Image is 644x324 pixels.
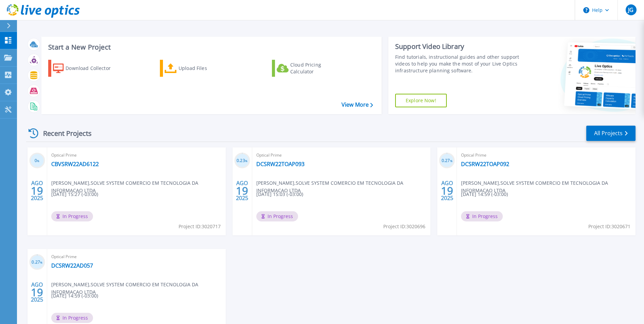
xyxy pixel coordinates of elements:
span: Optical Prime [461,151,631,159]
div: AGO 2025 [441,178,454,203]
a: Explore Now! [395,94,447,107]
span: [PERSON_NAME] , SOLVE SYSTEM COMERCIO EM TECNOLOGIA DA INFORMACAO LTDA [461,179,636,194]
span: Project ID: 3020717 [179,223,221,230]
span: % [245,159,247,163]
div: AGO 2025 [31,178,43,203]
a: All Projects [586,126,636,141]
span: JG [628,7,633,13]
div: Recent Projects [26,125,101,142]
span: [PERSON_NAME] , SOLVE SYSTEM COMERCIO EM TECNOLOGIA DA INFORMACAO LTDA [51,281,226,296]
span: Project ID: 3020696 [383,223,425,230]
span: Project ID: 3020671 [588,223,630,230]
span: % [37,159,39,163]
span: [DATE] 15:27 (-03:00) [51,191,98,198]
div: Upload Files [179,61,233,75]
h3: 0.27 [439,157,455,165]
span: % [40,260,42,264]
h3: 0.23 [234,157,250,165]
span: In Progress [461,211,503,221]
span: Optical Prime [256,151,427,159]
a: Download Collector [48,60,124,77]
span: Optical Prime [51,253,222,260]
h3: Start a New Project [48,43,373,51]
h3: 0.27 [29,258,45,266]
div: AGO 2025 [236,178,249,203]
div: Download Collector [66,61,120,75]
a: Upload Files [160,60,236,77]
span: [PERSON_NAME] , SOLVE SYSTEM COMERCIO EM TECNOLOGIA DA INFORMACAO LTDA [51,179,226,194]
span: [DATE] 15:03 (-03:00) [256,191,303,198]
span: 19 [441,188,453,194]
h3: 0 [29,157,45,165]
a: DCSRW22TOAP093 [256,161,305,167]
a: CBVSRW22AD6122 [51,161,99,167]
span: 19 [31,289,43,295]
span: 19 [236,188,248,194]
a: Cloud Pricing Calculator [272,60,348,77]
span: [PERSON_NAME] , SOLVE SYSTEM COMERCIO EM TECNOLOGIA DA INFORMACAO LTDA [256,179,431,194]
span: [DATE] 14:59 (-03:00) [51,292,98,300]
a: DCSRW22AD057 [51,262,93,269]
div: AGO 2025 [31,280,43,305]
a: View More [342,102,373,108]
span: Optical Prime [51,151,222,159]
span: [DATE] 14:59 (-03:00) [461,191,508,198]
div: Support Video Library [395,42,521,51]
div: Find tutorials, instructional guides and other support videos to help you make the most of your L... [395,54,521,74]
span: In Progress [51,211,93,221]
div: Cloud Pricing Calculator [290,61,345,75]
a: DCSRW22TOAP092 [461,161,509,167]
span: In Progress [51,313,93,323]
span: 19 [31,188,43,194]
span: In Progress [256,211,298,221]
span: % [450,159,453,163]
